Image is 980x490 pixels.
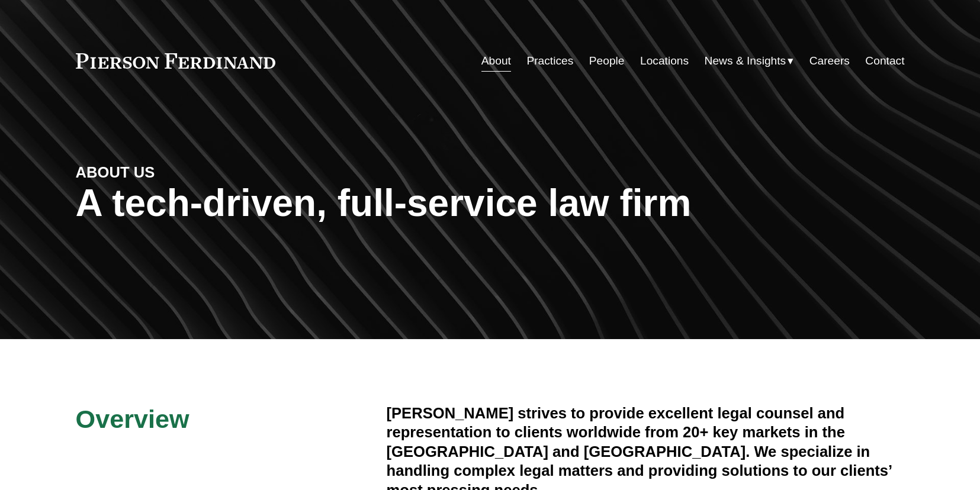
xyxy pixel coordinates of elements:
a: Careers [809,50,850,72]
a: Contact [865,50,904,72]
strong: ABOUT US [76,164,155,180]
a: folder dropdown [705,50,794,72]
a: About [481,50,511,72]
a: Practices [526,50,573,72]
a: People [589,50,625,72]
span: News & Insights [705,51,786,72]
span: Overview [76,405,189,433]
a: Locations [640,50,689,72]
h1: A tech-driven, full-service law firm [76,182,905,225]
